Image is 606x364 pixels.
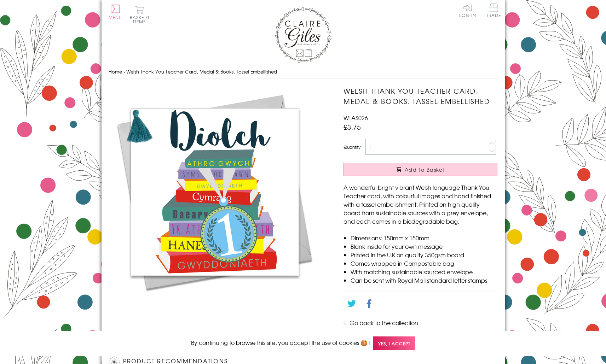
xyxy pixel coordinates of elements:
[459,4,476,17] a: Log In
[350,318,418,327] a: Go back to the collection
[344,144,360,150] label: Quantity
[126,68,277,75] span: Welsh Thank You Teacher Card, Medal & Books, Tassel Embellished
[405,166,445,173] span: Add to Basket
[351,259,497,268] li: Comes wrapped in Compostable bag
[344,113,368,122] span: WTAS026
[130,6,149,24] button: Basket0 items
[351,268,497,276] li: With matching sustainable sourced envelope
[109,14,122,20] span: Menu
[373,336,415,350] span: Yes, I accept
[109,68,122,75] a: Home
[133,14,149,25] span: 0 items
[344,86,497,106] h1: Welsh Thank You Teacher Card, Medal & Books, Tassel Embellished
[351,251,497,259] li: Printed in the U.K on quality 350gsm board
[275,7,331,63] img: Claire Giles Greetings Cards
[109,65,498,79] nav: breadcrumbs
[123,68,125,75] span: ›
[109,86,321,298] img: Welsh Thank You Teacher Card, Medal & Books, Tassel Embellished
[109,5,122,19] button: Menu
[486,4,501,17] span: Trade
[486,4,501,19] a: Trade
[351,276,497,284] li: Can be sent with Royal Mail standard letter stamps
[344,163,497,176] button: Add to Basket
[344,183,497,225] p: A wonderful bright vibrant Welsh language Thank You Teacher card, with colourful images and hand ...
[351,234,497,242] li: Dimensions: 150mm x 150mm
[344,122,361,132] span: £3.75
[351,242,497,251] li: Blank inside for your own message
